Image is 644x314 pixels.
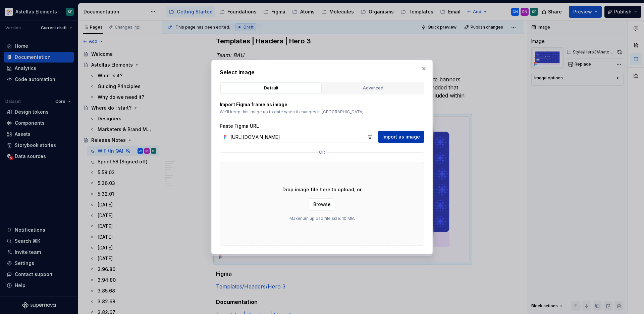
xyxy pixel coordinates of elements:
[228,131,367,143] input: https://figma.com/file...
[319,150,325,155] p: or
[282,186,362,193] p: Drop image file here to upload, or
[220,123,259,129] label: Paste Figma URL
[289,216,355,221] p: Maximum upload file size: 10 MB.
[309,198,335,210] button: Browse
[313,201,331,208] span: Browse
[325,85,421,91] div: Advanced
[378,131,424,143] button: Import as image
[220,68,424,76] h2: Select image
[382,133,420,140] span: Import as image
[220,101,424,108] p: Import Figma frame as image
[223,85,319,91] div: Default
[220,109,424,115] p: We’ll keep this image up to date when it changes in [GEOGRAPHIC_DATA].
